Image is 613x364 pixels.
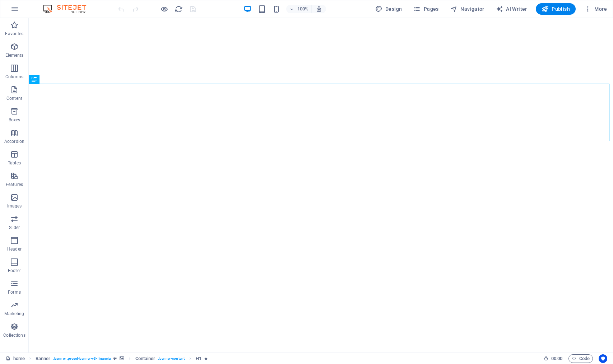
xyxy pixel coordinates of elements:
[413,5,438,13] span: Pages
[551,354,562,363] span: 00 00
[372,3,405,15] div: Design (Ctrl+Alt+Y)
[135,354,155,363] span: Click to select. Double-click to edit
[568,354,593,363] button: Code
[175,5,183,13] i: Reload page
[6,182,23,187] p: Features
[542,5,570,13] span: Publish
[584,5,607,13] span: More
[375,5,402,13] span: Design
[3,332,25,338] p: Collections
[493,3,530,15] button: AI Writer
[174,5,183,13] button: reload
[204,356,208,360] i: Element contains an animation
[8,289,21,295] p: Forms
[5,74,23,80] p: Columns
[556,356,557,361] span: :
[286,5,312,13] button: 100%
[450,5,484,13] span: Navigator
[599,354,607,363] button: Usercentrics
[9,117,20,123] p: Boxes
[5,52,24,58] p: Elements
[6,354,25,363] a: Click to cancel selection. Double-click to open Pages
[4,139,24,144] p: Accordion
[9,225,20,230] p: Slider
[158,354,184,363] span: . banner-content
[6,95,22,101] p: Content
[297,5,308,13] h6: 100%
[544,354,563,363] h6: Session time
[372,3,405,15] button: Design
[113,356,117,360] i: This element is a customizable preset
[8,268,21,274] p: Footer
[41,5,95,13] img: Editor Logo
[196,354,201,363] span: Click to select. Double-click to edit
[36,354,208,363] nav: breadcrumb
[36,354,51,363] span: Click to select. Double-click to edit
[581,3,610,15] button: More
[160,5,168,13] button: Click here to leave preview mode and continue editing
[8,160,21,166] p: Tables
[496,5,527,13] span: AI Writer
[536,3,576,15] button: Publish
[7,246,22,252] p: Header
[572,354,590,363] span: Code
[53,354,111,363] span: . banner .preset-banner-v3-financia
[316,6,322,12] i: On resize automatically adjust zoom level to fit chosen device.
[4,311,24,317] p: Marketing
[447,3,487,15] button: Navigator
[5,31,23,37] p: Favorites
[410,3,441,15] button: Pages
[120,356,124,360] i: This element contains a background
[7,203,22,209] p: Images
